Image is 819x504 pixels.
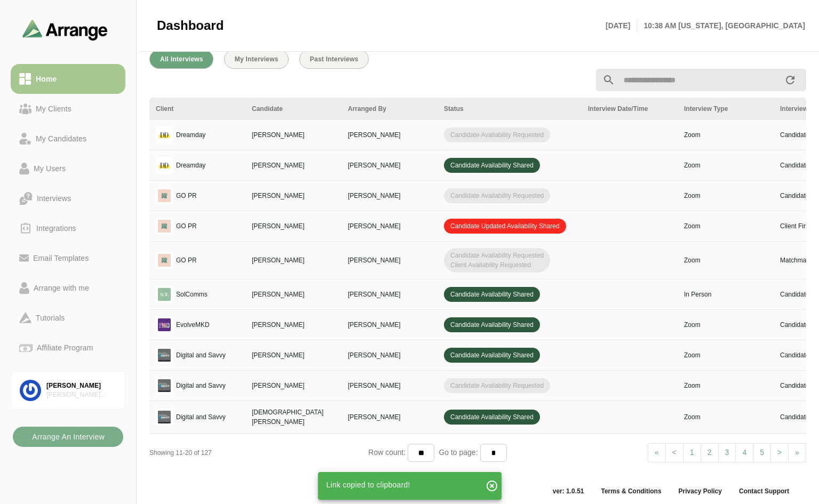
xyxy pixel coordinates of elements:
[31,311,69,324] div: Tutorials
[11,333,125,363] a: Affiliate Program
[444,104,575,114] div: Status
[176,221,197,231] p: GO PR
[544,487,593,495] span: ver: 1.0.51
[176,290,208,299] p: SolComms
[348,350,431,360] p: [PERSON_NAME]
[648,443,666,462] a: Previous
[156,409,173,426] img: logo
[176,255,197,265] p: GO PR
[31,132,91,145] div: My Candidates
[684,350,767,360] p: Zoom
[160,55,203,63] span: All Interviews
[33,341,97,354] div: Affiliate Program
[348,221,431,231] p: [PERSON_NAME]
[795,448,799,457] span: »
[156,157,173,174] img: logo
[684,290,767,299] p: In Person
[29,162,70,175] div: My Users
[252,381,335,390] p: [PERSON_NAME]
[149,50,213,69] button: All Interviews
[348,320,431,330] p: [PERSON_NAME]
[252,290,335,299] p: [PERSON_NAME]
[672,448,677,457] span: <
[434,448,480,457] span: Go to page:
[11,273,125,303] a: Arrange with me
[11,124,125,154] a: My Candidates
[670,487,730,495] a: Privacy Policy
[33,192,75,205] div: Interviews
[29,252,93,265] div: Email Templates
[606,19,637,32] p: [DATE]
[176,161,205,170] p: Dreamday
[309,55,359,63] span: Past Interviews
[11,154,125,183] a: My Users
[444,248,550,273] span: Candidate Availability Requested Client Availability Requested
[234,55,279,63] span: My Interviews
[157,18,224,34] span: Dashboard
[592,487,670,495] a: Terms & Conditions
[252,350,335,360] p: [PERSON_NAME]
[753,443,771,462] a: 5
[252,255,335,265] p: [PERSON_NAME]
[31,427,105,447] b: Arrange An Interview
[176,130,205,140] p: Dreamday
[11,64,125,94] a: Home
[46,381,116,390] div: [PERSON_NAME]
[252,130,335,140] p: [PERSON_NAME]
[176,350,226,360] p: Digital and Savvy
[46,390,116,399] div: [PERSON_NAME] Associates
[684,381,767,390] p: Zoom
[348,290,431,299] p: [PERSON_NAME]
[156,187,173,204] img: logo
[11,303,125,333] a: Tutorials
[684,320,767,330] p: Zoom
[11,243,125,273] a: Email Templates
[444,410,540,425] span: Candidate Availability Shared
[327,481,410,489] span: Link copied to clipboard!
[11,183,125,213] a: Interviews
[252,221,335,231] p: [PERSON_NAME]
[777,448,782,457] span: >
[348,191,431,201] p: [PERSON_NAME]
[444,348,540,363] span: Candidate Availability Shared
[252,320,335,330] p: [PERSON_NAME]
[637,19,805,32] p: 10:38 AM [US_STATE], [GEOGRAPHIC_DATA]
[348,130,431,140] p: [PERSON_NAME]
[730,487,798,495] a: Contact Support
[348,255,431,265] p: [PERSON_NAME]
[156,126,173,143] img: logo
[252,161,335,170] p: [PERSON_NAME]
[252,407,335,427] p: [DEMOGRAPHIC_DATA][PERSON_NAME]
[684,221,767,231] p: Zoom
[684,255,767,265] p: Zoom
[444,127,550,142] span: Candidate Availability Requested
[224,50,289,69] button: My Interviews
[348,161,431,170] p: [PERSON_NAME]
[31,73,61,85] div: Home
[156,316,173,333] img: logo
[665,443,683,462] a: Previous
[156,252,173,269] img: logo
[444,219,566,234] span: Candidate Updated Availability Shared
[684,191,767,201] p: Zoom
[252,191,335,201] p: [PERSON_NAME]
[13,427,123,447] button: Arrange An Interview
[784,74,797,86] i: appended action
[684,161,767,170] p: Zoom
[684,412,767,422] p: Zoom
[156,347,173,364] img: logo
[156,104,239,114] div: Client
[252,104,335,114] div: Candidate
[684,130,767,140] p: Zoom
[655,448,659,457] span: «
[735,443,753,462] a: 4
[684,104,767,114] div: Interview Type
[176,381,226,390] p: Digital and Savvy
[11,94,125,124] a: My Clients
[32,222,81,235] div: Integrations
[149,448,368,458] div: Showing 11-20 of 127
[299,50,369,69] button: Past Interviews
[176,191,197,201] p: GO PR
[718,443,736,462] a: 3
[11,371,125,410] a: [PERSON_NAME][PERSON_NAME] Associates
